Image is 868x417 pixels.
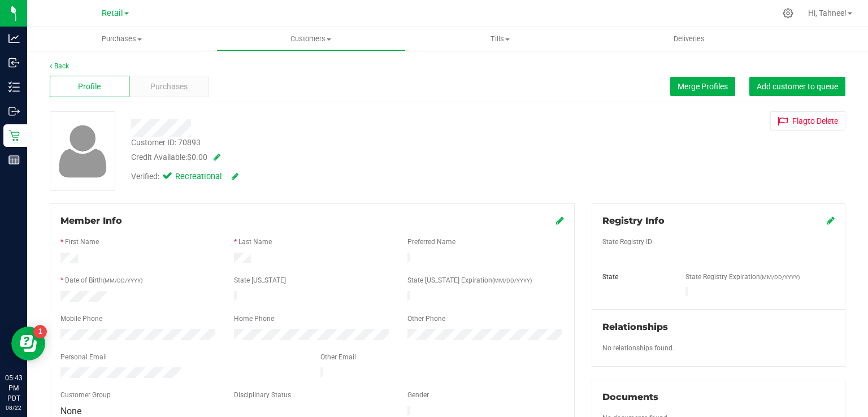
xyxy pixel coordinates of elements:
[11,327,45,360] iframe: Resource center
[50,62,69,70] a: Back
[103,277,142,284] span: (MM/DD/YYYY)
[760,274,800,280] span: (MM/DD/YYYY)
[131,151,520,163] div: Credit Available:
[234,314,274,324] label: Home Phone
[8,130,20,141] inline-svg: Retail
[65,237,99,247] label: First Name
[407,390,429,400] label: Gender
[407,314,445,324] label: Other Phone
[670,77,735,96] button: Merge Profiles
[602,215,665,226] span: Registry Info
[407,275,532,285] label: State [US_STATE] Expiration
[808,8,847,18] span: Hi, Tahnee!
[8,154,20,166] inline-svg: Reports
[27,27,216,51] a: Purchases
[594,27,784,51] a: Deliveries
[594,272,677,282] div: State
[602,322,668,332] span: Relationships
[757,82,838,91] span: Add customer to queue
[602,392,658,402] span: Documents
[60,352,107,362] label: Personal Email
[8,33,20,44] inline-svg: Analytics
[678,82,728,91] span: Merge Profiles
[102,8,123,18] span: Retail
[60,215,122,226] span: Member Info
[5,373,22,403] p: 05:43 PM PDT
[27,34,216,44] span: Purchases
[602,343,674,353] label: No relationships found.
[406,27,595,51] a: Tills
[131,171,238,183] div: Verified:
[65,275,142,285] label: Date of Birth
[8,57,20,68] inline-svg: Inbound
[150,81,188,93] span: Purchases
[217,34,405,44] span: Customers
[685,272,800,282] label: State Registry Expiration
[320,352,356,362] label: Other Email
[60,314,102,324] label: Mobile Phone
[53,122,112,180] img: user-icon.png
[175,171,220,183] span: Recreational
[749,77,845,96] button: Add customer to queue
[234,275,286,285] label: State [US_STATE]
[8,106,20,117] inline-svg: Outbound
[770,111,845,131] button: Flagto Delete
[187,153,207,162] span: $0.00
[8,81,20,93] inline-svg: Inventory
[781,8,795,19] div: Manage settings
[602,237,652,247] label: State Registry ID
[492,277,532,284] span: (MM/DD/YYYY)
[406,34,594,44] span: Tills
[658,34,720,44] span: Deliveries
[78,81,101,93] span: Profile
[131,137,201,149] div: Customer ID: 70893
[60,406,81,416] span: None
[216,27,406,51] a: Customers
[33,325,47,338] iframe: Resource center unread badge
[5,403,22,412] p: 08/22
[234,390,291,400] label: Disciplinary Status
[60,390,111,400] label: Customer Group
[238,237,272,247] label: Last Name
[407,237,455,247] label: Preferred Name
